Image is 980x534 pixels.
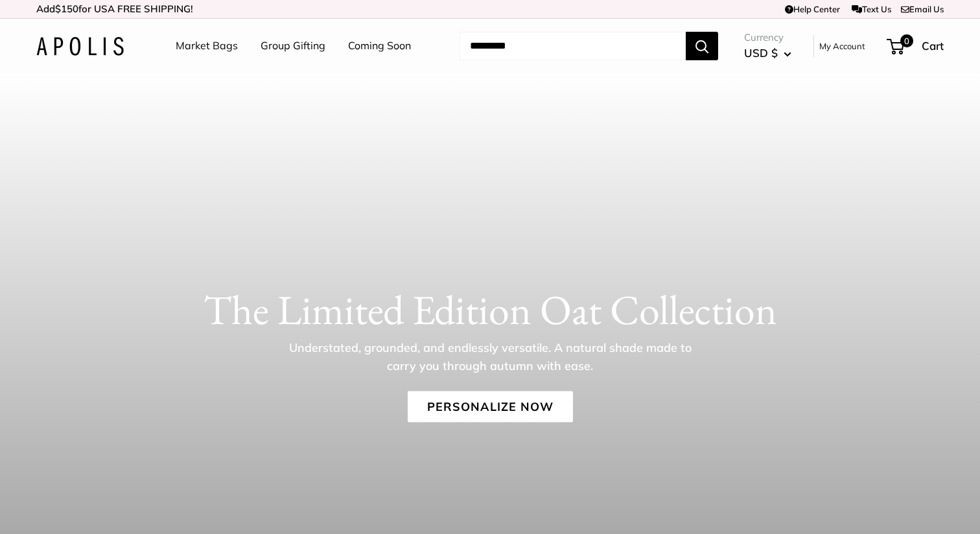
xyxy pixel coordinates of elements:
[744,29,791,47] span: Currency
[744,43,791,64] button: USD $
[785,4,840,14] a: Help Center
[852,4,891,14] a: Text Us
[36,285,944,334] h1: The Limited Edition Oat Collection
[36,37,124,56] img: Apolis
[888,36,944,56] a: 0 Cart
[922,39,944,52] span: Cart
[261,36,325,56] a: Group Gifting
[279,339,701,375] p: Understated, grounded, and endlessly versatile. A natural shade made to carry you through autumn ...
[348,36,411,56] a: Coming Soon
[819,38,865,54] a: My Account
[686,32,718,60] button: Search
[744,46,778,60] span: USD $
[176,36,238,56] a: Market Bags
[55,3,78,15] span: $150
[460,32,686,60] input: Search...
[900,34,913,47] span: 0
[901,4,944,14] a: Email Us
[408,391,573,423] a: Personalize Now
